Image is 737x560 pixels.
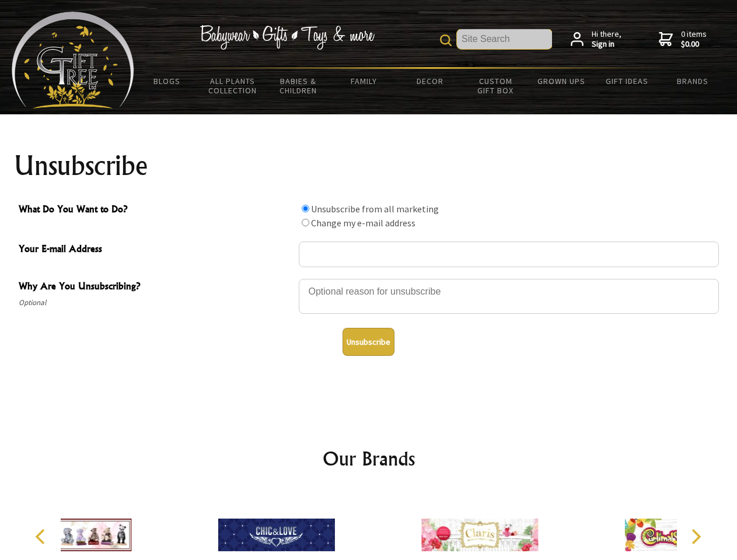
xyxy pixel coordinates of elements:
[440,34,452,46] img: product search
[331,69,397,93] a: Family
[302,205,309,212] input: What Do You Want to Do?
[19,242,293,258] span: Your E-mail Address
[594,69,660,93] a: Gift Ideas
[683,524,708,549] button: Next
[266,69,331,103] a: Babies & Children
[343,328,394,356] button: Unsubscribe
[19,202,293,219] span: What Do You Want to Do?
[311,203,439,215] label: Unsubscribe from all marketing
[299,279,719,314] textarea: Why Are You Unsubscribing?
[302,219,309,226] input: What Do You Want to Do?
[14,152,724,180] h1: Unsubscribe
[23,444,714,473] h2: Our Brands
[659,29,707,50] a: 0 items$0.00
[29,524,55,549] button: Previous
[12,12,134,108] img: Babyware - Gifts - Toys and more...
[592,29,621,50] span: Hi there,
[660,69,726,93] a: Brands
[311,217,415,229] label: Change my e-mail address
[457,29,552,49] input: Site Search
[19,279,293,296] span: Why Are You Unsubscribing?
[681,39,707,50] strong: $0.00
[134,69,200,93] a: BLOGS
[463,69,529,103] a: Custom Gift Box
[200,25,375,50] img: Babywear - Gifts - Toys & more
[592,39,621,50] strong: Sign in
[19,296,293,310] span: Optional
[528,69,594,93] a: Grown Ups
[299,242,719,267] input: Your E-mail Address
[397,69,463,93] a: Decor
[681,29,707,50] span: 0 items
[571,29,621,50] a: Hi there,Sign in
[200,69,266,103] a: All Plants Collection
